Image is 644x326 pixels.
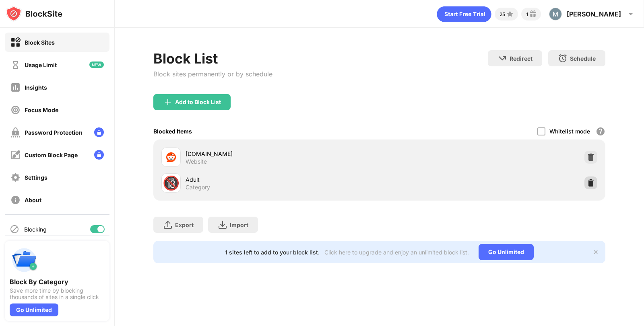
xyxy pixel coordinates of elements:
img: blocking-icon.svg [10,224,19,234]
div: Whitelist mode [549,128,590,135]
img: reward-small.svg [528,9,538,19]
img: ACg8ocJIMHHHHhxRKQ-mLssOYLMD3oA4L-TH9IV2w8OaGUiAvZesLA=s96-c [549,8,562,21]
div: About [25,197,41,203]
div: Insights [25,84,47,91]
div: Password Protection [25,129,83,136]
div: Usage Limit [25,62,57,68]
div: [PERSON_NAME] [567,10,621,18]
div: Settings [25,174,47,181]
img: logo-blocksite.svg [6,6,62,22]
div: animation [437,6,491,22]
div: Category [186,184,210,191]
div: Blocked Items [153,128,192,135]
img: settings-off.svg [10,172,21,182]
img: lock-menu.svg [94,127,104,137]
div: Adult [186,175,380,184]
img: about-off.svg [10,195,21,205]
div: Add to Block List [175,99,221,105]
img: x-button.svg [592,249,599,255]
div: Export [175,221,194,228]
div: Import [230,221,248,228]
div: Block By Category [10,278,105,286]
div: 25 [500,11,505,17]
div: Focus Mode [25,107,58,113]
div: 1 [526,11,528,17]
div: Go Unlimited [479,244,534,260]
div: Block Sites [25,39,55,46]
div: Website [186,158,207,165]
div: 1 sites left to add to your block list. [225,249,320,256]
div: 🔞 [163,175,180,191]
img: push-categories.svg [10,246,39,275]
img: customize-block-page-off.svg [10,150,21,160]
div: Blocking [24,226,47,233]
img: focus-off.svg [10,105,21,115]
img: password-protection-off.svg [10,127,21,137]
img: insights-off.svg [10,82,21,92]
div: Redirect [510,55,533,62]
img: block-on.svg [10,37,21,47]
img: new-icon.svg [89,62,104,68]
div: Block sites permanently or by schedule [153,70,272,78]
img: favicons [166,152,176,162]
div: Custom Block Page [25,152,78,158]
img: points-small.svg [505,9,515,19]
img: lock-menu.svg [94,150,104,160]
div: Click here to upgrade and enjoy an unlimited block list. [324,249,469,256]
img: time-usage-off.svg [10,60,21,70]
div: Schedule [570,55,596,62]
div: Block List [153,50,272,67]
div: [DOMAIN_NAME] [186,150,380,158]
div: Save more time by blocking thousands of sites in a single click [10,287,105,300]
div: Go Unlimited [10,303,58,316]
